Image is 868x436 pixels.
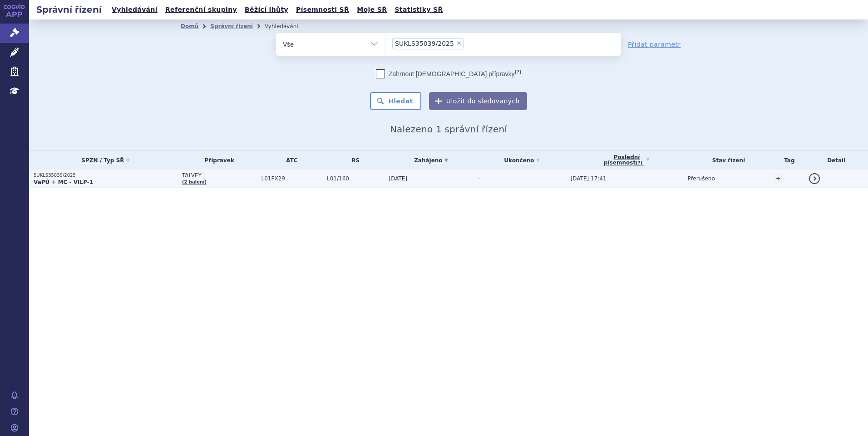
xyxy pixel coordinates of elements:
[322,151,384,170] th: RS
[571,151,683,170] a: Poslednípísemnost(?)
[376,69,521,78] label: Zahrnout [DEMOGRAPHIC_DATA] přípravky
[478,175,479,182] span: -
[395,40,454,47] span: SUKLS35039/2025
[210,23,253,29] a: Správní řízení
[163,4,240,16] a: Referenční skupiny
[628,40,681,49] a: Přidat parametr
[181,23,198,29] a: Domů
[370,92,421,110] button: Hledat
[242,4,291,16] a: Běžící lhůty
[769,151,804,170] th: Tag
[636,160,642,166] abbr: (?)
[389,175,408,182] span: [DATE]
[390,124,507,135] span: Nalezeno 1 správní řízení
[456,40,462,46] span: ×
[178,151,257,170] th: Přípravek
[265,19,310,33] li: Vyhledávání
[389,154,473,167] a: Zahájeno
[182,179,207,184] a: (2 balení)
[688,175,715,182] span: Přerušeno
[683,151,770,170] th: Stav řízení
[34,172,178,179] p: SUKLS35039/2025
[109,4,160,16] a: Vyhledávání
[515,69,521,75] abbr: (?)
[34,179,93,185] strong: VaPÚ + MC - VILP-1
[34,154,178,167] a: SPZN / Typ SŘ
[804,151,868,170] th: Detail
[257,151,322,170] th: ATC
[429,92,527,110] button: Uložit do sledovaných
[29,3,109,16] h2: Správní řízení
[327,175,384,182] span: L01/160
[571,175,607,182] span: [DATE] 17:41
[293,4,352,16] a: Písemnosti SŘ
[466,38,471,49] input: SUKLS35039/2025
[354,4,390,16] a: Moje SŘ
[478,154,566,167] a: Ukončeno
[261,175,322,182] span: L01FX29
[182,172,257,179] span: TALVEY
[809,173,820,184] a: detail
[774,174,782,183] a: +
[392,4,445,16] a: Statistiky SŘ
